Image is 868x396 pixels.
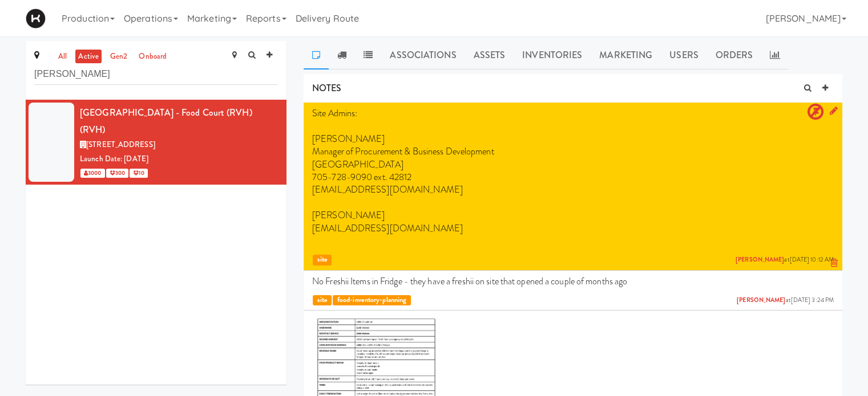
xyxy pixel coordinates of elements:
[707,41,762,70] a: Orders
[34,64,278,85] input: Search site
[136,50,169,64] a: onboard
[312,107,834,120] p: Site Admins:
[736,256,834,264] span: at [DATE] 10:12 AM
[312,183,834,196] p: [EMAIL_ADDRESS][DOMAIN_NAME]
[26,100,286,185] li: [GEOGRAPHIC_DATA] - Food Court (RVH) (RVH)[STREET_ADDRESS]Launch Date: [DATE] 3000 300 10
[312,133,834,145] p: [PERSON_NAME]
[312,145,834,158] p: Manager of Procurement & Business Development
[80,169,105,178] span: 3000
[106,169,128,178] span: 300
[130,169,148,178] span: 10
[312,275,834,288] p: No Freshii Items in Fridge - they have a freshii on site that opened a couple of months ago
[591,41,661,70] a: Marketing
[737,296,785,304] a: [PERSON_NAME]
[312,171,834,183] p: 705-728-9090 ext. 42812
[55,50,70,64] a: all
[107,50,130,64] a: gen2
[80,152,278,166] div: Launch Date: [DATE]
[333,295,410,306] span: food-inventory-planning
[312,222,834,235] p: [EMAIL_ADDRESS][DOMAIN_NAME]
[80,104,278,138] div: [GEOGRAPHIC_DATA] - Food Court (RVH) (RVH)
[381,41,465,70] a: Associations
[737,296,834,305] span: at [DATE] 3:24 PM
[313,295,332,306] span: site
[312,81,342,95] span: NOTES
[514,41,591,70] a: Inventories
[661,41,707,70] a: Users
[736,255,784,264] a: [PERSON_NAME]
[86,139,155,150] span: [STREET_ADDRESS]
[312,158,834,171] p: [GEOGRAPHIC_DATA]
[26,9,46,28] img: Micromart
[465,41,514,70] a: Assets
[313,255,332,266] span: site
[75,50,102,64] a: active
[312,209,834,222] p: [PERSON_NAME]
